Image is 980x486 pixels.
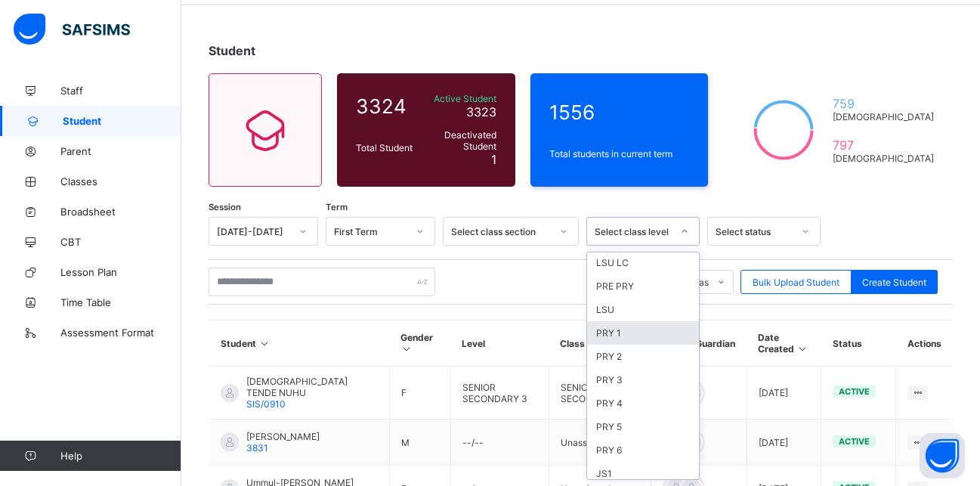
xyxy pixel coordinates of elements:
div: PRY 3 [587,368,699,392]
div: PRY 2 [587,345,699,368]
td: F [389,367,450,419]
span: Session [209,202,241,212]
div: PRY 1 [587,321,699,345]
td: SENIOR SECONDARY 3 [450,367,549,419]
span: Student [209,43,255,58]
span: 3323 [466,104,496,119]
th: Status [821,320,896,367]
td: Unassigned [549,419,651,466]
th: Class [549,320,651,367]
td: --/-- [450,419,549,466]
span: [DEMOGRAPHIC_DATA] [833,153,934,164]
span: [DEMOGRAPHIC_DATA] [833,111,934,122]
span: Deactivated Student [420,129,496,152]
span: 3324 [356,94,413,118]
span: [PERSON_NAME] [246,431,320,442]
span: Student [63,115,181,127]
span: 1 [491,152,496,167]
th: Student [209,320,390,367]
span: active [839,386,870,397]
span: 759 [833,96,934,111]
div: Select class level [595,226,672,237]
div: Total Student [352,138,416,157]
span: Staff [60,85,181,97]
span: [DEMOGRAPHIC_DATA] TENDE NUHU [246,376,378,398]
span: CBT [60,236,181,248]
span: active [839,436,870,447]
span: Parent [60,145,181,157]
span: Broadsheet [60,206,181,218]
i: Sort in Ascending Order [258,338,271,349]
div: PRY 6 [587,438,699,462]
td: [DATE] [747,419,821,466]
span: Create Student [862,277,926,288]
span: Lesson Plan [60,266,181,278]
span: 797 [833,138,934,153]
th: Actions [896,320,953,367]
span: Total students in current term [549,148,690,159]
div: LSU LC [587,251,699,274]
th: Level [450,320,549,367]
div: PRY 4 [587,392,699,415]
div: JS1 [587,462,699,485]
span: Assessment Format [60,327,181,339]
span: Bulk Upload Student [753,277,839,288]
td: [DATE] [747,367,821,419]
td: SENIOR SECONDARY 3 D [549,367,651,419]
span: 3831 [246,442,268,453]
img: safsims [14,14,130,45]
span: Classes [60,175,181,187]
span: Help [60,450,181,462]
div: Select status [716,226,793,237]
div: [DATE]-[DATE] [217,226,290,237]
i: Sort in Ascending Order [400,343,413,354]
i: Sort in Ascending Order [796,343,809,354]
div: First Term [334,226,407,237]
div: PRY 5 [587,415,699,438]
th: Gender [389,320,450,367]
span: Term [326,202,348,212]
button: Open asap [920,433,965,478]
td: M [389,419,450,466]
span: 1556 [549,101,690,124]
div: PRE PRY [587,274,699,298]
div: Select class section [451,226,551,237]
span: SIS/0910 [246,398,286,410]
span: Time Table [60,296,181,308]
span: Active Student [420,93,496,104]
th: Date Created [747,320,821,367]
div: LSU [587,298,699,321]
